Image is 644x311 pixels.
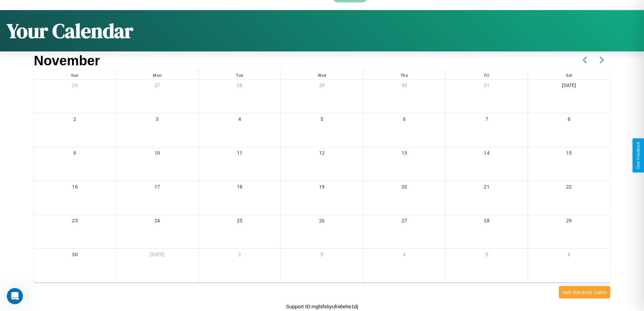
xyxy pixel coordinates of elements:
[286,302,358,311] p: Support ID: mghifxbyufni6ehe1dj
[199,215,281,229] div: 25
[363,113,446,127] div: 6
[7,17,133,45] h1: Your Calendar
[34,181,116,195] div: 16
[199,147,281,161] div: 11
[116,80,198,93] div: 27
[446,181,528,195] div: 21
[34,113,116,127] div: 2
[199,70,281,79] div: Tue
[116,249,198,263] div: [DATE]
[446,147,528,161] div: 14
[199,113,281,127] div: 4
[116,147,198,161] div: 10
[363,70,446,79] div: Thu
[528,80,610,93] div: [DATE]
[528,249,610,263] div: 6
[281,181,363,195] div: 19
[446,113,528,127] div: 7
[363,249,446,263] div: 4
[363,181,446,195] div: 20
[199,249,281,263] div: 2
[281,113,363,127] div: 5
[528,113,610,127] div: 8
[559,286,610,298] button: Add Blackout Dates
[446,215,528,229] div: 28
[34,215,116,229] div: 23
[34,80,116,93] div: 26
[7,288,23,304] iframe: Intercom live chat
[363,215,446,229] div: 27
[636,142,641,169] div: Give Feedback
[446,80,528,93] div: 31
[281,80,363,93] div: 29
[199,181,281,195] div: 18
[34,249,116,263] div: 30
[34,70,116,79] div: Sun
[446,249,528,263] div: 5
[34,53,100,68] h2: November
[528,70,610,79] div: Sat
[116,113,198,127] div: 3
[281,215,363,229] div: 26
[116,181,198,195] div: 17
[281,70,363,79] div: Wed
[446,70,528,79] div: Fri
[199,80,281,93] div: 28
[528,147,610,161] div: 15
[281,249,363,263] div: 3
[528,215,610,229] div: 29
[116,215,198,229] div: 24
[363,147,446,161] div: 13
[34,147,116,161] div: 9
[363,80,446,93] div: 30
[116,70,198,79] div: Mon
[528,181,610,195] div: 22
[281,147,363,161] div: 12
